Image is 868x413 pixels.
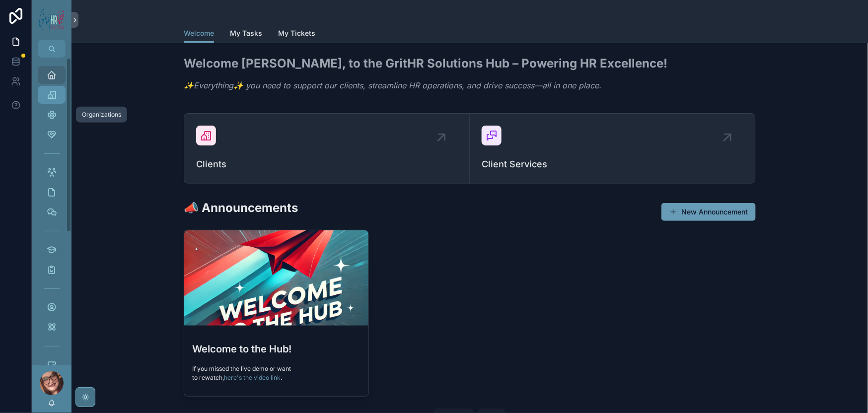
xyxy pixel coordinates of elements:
button: New Announcement [661,203,756,221]
a: My Tickets [278,24,315,44]
a: Welcome to the Hub!If you missed the live demo or want to rewatch,here's the video link. [184,230,369,397]
span: Client Services [482,157,743,171]
em: ✨Everything✨ you need to support our clients, streamline HR operations, and drive success—all in ... [184,80,601,90]
div: Welcome-to-the-GritHR-Hub.webp [184,230,368,326]
a: Welcome [184,24,214,43]
a: My Tasks [230,24,262,44]
p: If you missed the live demo or want to rewatch, . [192,364,361,382]
div: Organizations [82,111,121,119]
span: My Tasks [230,28,262,38]
h2: Welcome [PERSON_NAME], to the GritHR Solutions Hub – Powering HR Excellence! [184,55,667,71]
span: Welcome [184,28,214,38]
a: Client Services [470,114,755,183]
a: Clients [184,114,470,183]
h2: 📣 Announcements [184,200,298,216]
span: My Tickets [278,28,315,38]
img: App logo [38,5,66,35]
div: scrollable content [32,58,72,365]
a: here's the video link [224,374,281,381]
h3: Welcome to the Hub! [192,342,361,356]
span: Clients [196,157,457,171]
